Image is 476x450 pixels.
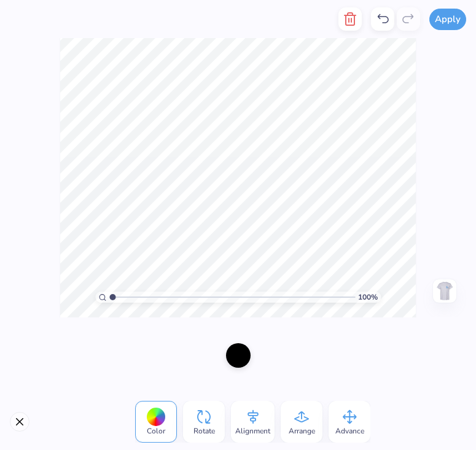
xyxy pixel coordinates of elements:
[10,412,29,432] button: Close
[435,281,455,301] img: Front
[289,426,315,436] span: Arrange
[429,9,466,30] button: Apply
[147,426,165,436] span: Color
[193,426,215,436] span: Rotate
[235,426,270,436] span: Alignment
[335,426,364,436] span: Advance
[358,292,378,303] span: 100 %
